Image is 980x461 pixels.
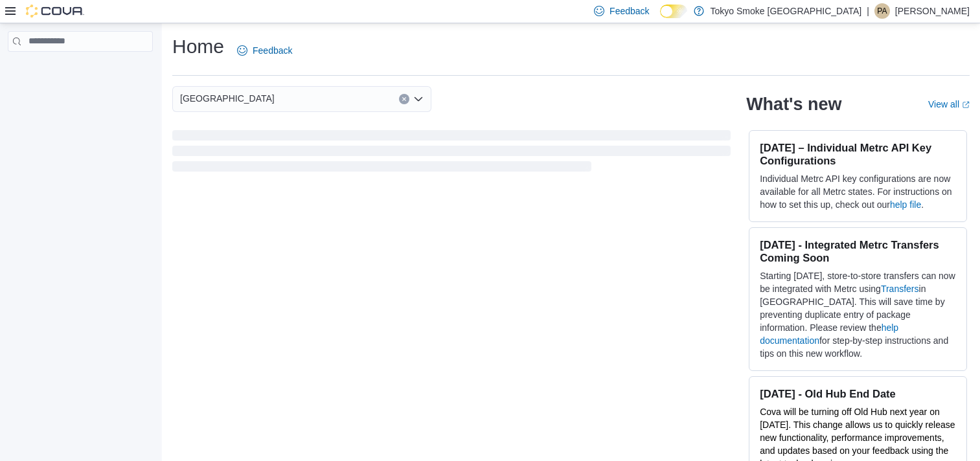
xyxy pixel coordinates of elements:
[760,387,956,400] h3: [DATE] - Old Hub End Date
[890,199,921,210] a: help file
[711,3,862,19] p: Tokyo Smoke [GEOGRAPHIC_DATA]
[867,3,869,19] p: |
[760,269,956,360] p: Starting [DATE], store-to-store transfers can now be integrated with Metrc using in [GEOGRAPHIC_D...
[962,101,970,109] svg: External link
[253,44,292,57] span: Feedback
[232,38,297,63] a: Feedback
[760,322,898,346] a: help documentation
[172,133,731,174] span: Loading
[660,5,687,18] input: Dark Mode
[895,3,970,19] p: [PERSON_NAME]
[874,3,890,19] div: Phoebe Andreason
[180,91,275,106] span: [GEOGRAPHIC_DATA]
[760,238,956,264] h3: [DATE] - Integrated Metrc Transfers Coming Soon
[26,5,84,17] img: Cova
[877,3,887,19] span: PA
[399,94,409,104] button: Clear input
[660,18,661,19] span: Dark Mode
[746,94,841,115] h2: What's new
[928,99,970,109] a: View allExternal link
[8,54,153,85] nav: Complex example
[760,172,956,211] p: Individual Metrc API key configurations are now available for all Metrc states. For instructions ...
[610,5,649,17] span: Feedback
[760,141,956,167] h3: [DATE] – Individual Metrc API Key Configurations
[881,284,919,294] a: Transfers
[413,94,424,104] button: Open list of options
[172,34,224,60] h1: Home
